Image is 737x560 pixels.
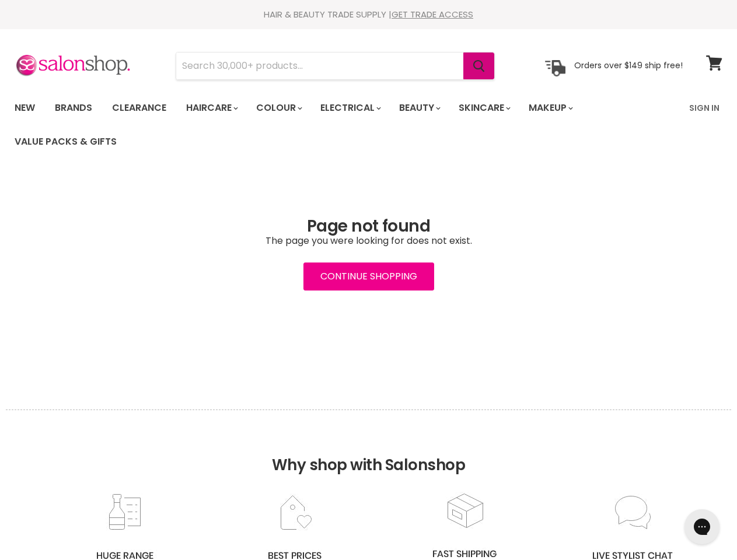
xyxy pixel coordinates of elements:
[15,236,722,246] p: The page you were looking for does not exist.
[463,52,494,79] button: Search
[520,96,580,120] a: Makeup
[176,52,463,79] input: Search
[679,505,725,548] iframe: Gorgias live chat messenger
[574,60,683,71] p: Orders over $149 ship free!
[177,96,245,120] a: Haircare
[247,96,309,120] a: Colour
[6,409,731,492] h2: Why shop with Salonshop
[103,96,175,120] a: Clearance
[15,217,722,236] h1: Page not found
[390,96,448,120] a: Beauty
[450,96,518,120] a: Skincare
[392,8,473,20] a: GET TRADE ACCESS
[312,96,388,120] a: Electrical
[46,96,101,120] a: Brands
[6,91,682,159] ul: Main menu
[6,129,125,154] a: Value Packs & Gifts
[303,262,434,290] a: Continue Shopping
[176,52,495,80] form: Product
[682,96,726,120] a: Sign In
[6,96,44,120] a: New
